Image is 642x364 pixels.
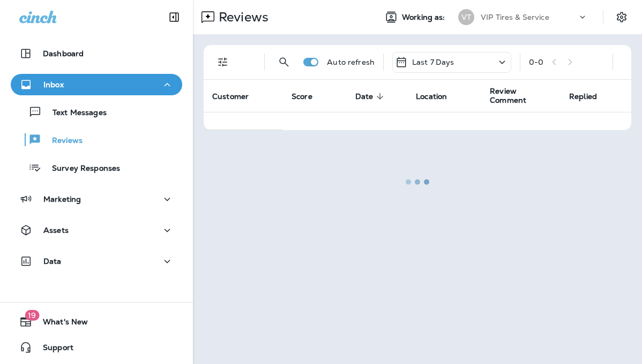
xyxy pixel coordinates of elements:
[43,226,69,234] p: Assets
[43,257,62,266] p: Data
[11,311,182,332] button: 19What's New
[32,317,88,330] span: What's New
[41,136,83,146] p: Reviews
[11,251,182,272] button: Data
[159,6,189,28] button: Collapse Sidebar
[41,164,120,174] p: Survey Responses
[11,188,182,210] button: Marketing
[11,128,182,151] button: Reviews
[43,195,81,203] p: Marketing
[11,337,182,358] button: Support
[11,219,182,241] button: Assets
[11,74,182,95] button: Inbox
[43,80,64,89] p: Inbox
[11,101,182,123] button: Text Messages
[42,108,107,118] p: Text Messages
[32,343,73,356] span: Support
[11,43,182,64] button: Dashboard
[25,310,39,321] span: 19
[43,49,84,58] p: Dashboard
[11,156,182,179] button: Survey Responses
